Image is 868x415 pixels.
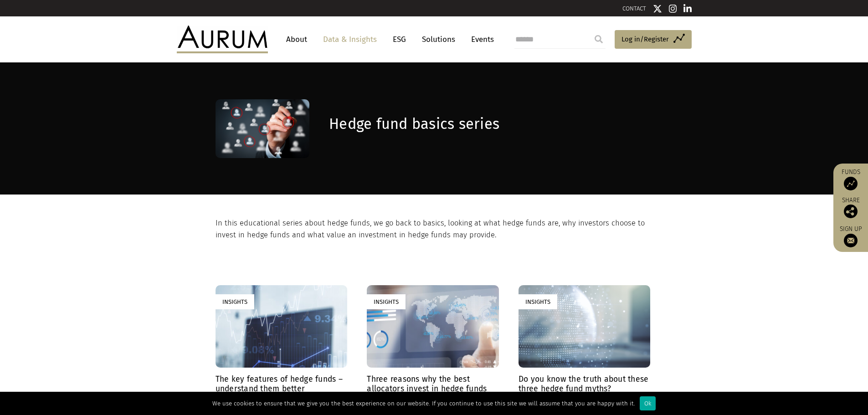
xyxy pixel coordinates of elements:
[615,30,692,49] a: Log in/Register
[282,31,312,48] a: About
[467,31,494,48] a: Events
[216,217,651,241] p: In this educational series about hedge funds, we go back to basics, looking at what hedge funds a...
[590,30,608,48] input: Submit
[318,31,381,48] a: Data & Insights
[177,26,268,53] img: Aurum
[844,234,858,247] img: Sign up to our newsletter
[519,294,557,309] div: Insights
[640,396,656,410] div: Ok
[653,4,662,13] img: Twitter icon
[621,34,669,45] span: Log in/Register
[669,4,677,13] img: Instagram icon
[388,31,411,48] a: ESG
[519,374,650,394] h4: Do you know the truth about these three hedge fund myths?
[838,225,863,247] a: Sign up
[367,294,406,309] div: Insights
[844,177,858,190] img: Access Funds
[329,115,650,133] h1: Hedge fund basics series
[622,5,646,12] a: CONTACT
[216,374,347,394] h4: The key features of hedge funds – understand them better
[844,205,858,218] img: Share this post
[838,168,863,190] a: Funds
[417,31,460,48] a: Solutions
[838,197,863,218] div: Share
[683,4,692,13] img: Linkedin icon
[367,374,498,394] h4: Three reasons why the best allocators invest in hedge funds
[216,294,254,309] div: Insights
